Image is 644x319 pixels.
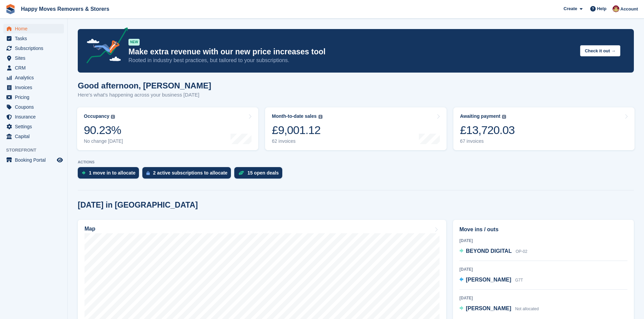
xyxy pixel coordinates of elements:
[3,53,64,63] a: menu
[3,102,64,112] a: menu
[15,122,55,131] span: Settings
[3,155,64,165] a: menu
[6,147,67,154] span: Storefront
[78,91,211,99] p: Here's what's happening across your business [DATE]
[128,47,575,57] p: Make extra revenue with our new price increases tool
[3,122,64,131] a: menu
[56,156,64,164] a: Preview store
[265,107,446,150] a: Month-to-date sales £9,001.12 62 invoices
[459,295,627,301] div: [DATE]
[15,53,55,63] span: Sites
[128,39,140,46] div: NEW
[77,107,258,150] a: Occupancy 90.23% No change [DATE]
[460,138,515,144] div: 67 invoices
[466,277,511,283] span: [PERSON_NAME]
[15,83,55,92] span: Invoices
[620,6,638,12] span: Account
[15,34,55,43] span: Tasks
[466,248,512,254] span: BEYOND DIGITAL
[466,305,511,311] span: [PERSON_NAME]
[15,155,55,165] span: Booking Portal
[272,138,322,144] div: 62 invoices
[3,92,64,102] a: menu
[580,45,620,56] button: Check it out →
[18,3,112,15] a: Happy Moves Removers & Storers
[84,123,123,137] div: 90.23%
[247,170,279,176] div: 15 open deals
[78,81,211,90] h1: Good afternoon, [PERSON_NAME]
[459,304,539,313] a: [PERSON_NAME] Not allocated
[459,276,523,285] a: [PERSON_NAME] G7T
[81,27,128,66] img: price-adjustments-announcement-icon-8257ccfd72463d97f412b2fc003d46551f7dbcb40ab6d574587a9cd5c0d94...
[146,171,150,175] img: active_subscription_to_allocate_icon-d502201f5373d7db506a760aba3b589e785aa758c864c3986d89f69b8ff3...
[238,170,244,175] img: deal-1b604bf984904fb50ccaf53a9ad4b4a5d6e5aea283cecdc64d6e3604feb123c2.svg
[459,247,527,256] a: BEYOND DIGITAL OP-02
[78,167,142,182] a: 1 move in to allocate
[89,170,136,176] div: 1 move in to allocate
[15,44,55,53] span: Subscriptions
[15,92,55,102] span: Pricing
[502,115,506,119] img: icon-info-grey-7440780725fd019a000dd9b08b2336e03edf1995a4989e88bcd33f0948082b44.svg
[15,112,55,122] span: Insurance
[84,138,123,144] div: No change [DATE]
[85,226,95,232] h2: Map
[515,307,539,311] span: Not allocated
[564,5,577,12] span: Create
[460,113,501,119] div: Awaiting payment
[597,5,606,12] span: Help
[516,249,527,254] span: OP-02
[15,24,55,33] span: Home
[515,278,523,283] span: G7T
[3,24,64,33] a: menu
[459,266,627,272] div: [DATE]
[272,113,316,119] div: Month-to-date sales
[153,170,228,176] div: 2 active subscriptions to allocate
[272,123,322,137] div: £9,001.12
[142,167,234,182] a: 2 active subscriptions to allocate
[3,34,64,43] a: menu
[15,102,55,112] span: Coupons
[84,113,109,119] div: Occupancy
[111,115,115,119] img: icon-info-grey-7440780725fd019a000dd9b08b2336e03edf1995a4989e88bcd33f0948082b44.svg
[15,63,55,73] span: CRM
[3,83,64,92] a: menu
[318,115,323,119] img: icon-info-grey-7440780725fd019a000dd9b08b2336e03edf1995a4989e88bcd33f0948082b44.svg
[3,63,64,73] a: menu
[5,4,16,14] img: stora-icon-8386f47178a22dfd0bd8f6a31ec36ba5ce8667c1dd55bd0f319d3a0aa187defe.svg
[15,132,55,141] span: Capital
[459,238,627,244] div: [DATE]
[234,167,286,182] a: 15 open deals
[460,123,515,137] div: £13,720.03
[82,171,86,175] img: move_ins_to_allocate_icon-fdf77a2bb77ea45bf5b3d319d69a93e2d87916cf1d5bf7949dd705db3b84f3ca.svg
[3,112,64,122] a: menu
[3,73,64,82] a: menu
[459,225,627,234] h2: Move ins / outs
[3,44,64,53] a: menu
[78,160,634,164] p: ACTIONS
[15,73,55,82] span: Analytics
[3,132,64,141] a: menu
[613,5,619,12] img: Steven Fry
[453,107,635,150] a: Awaiting payment £13,720.03 67 invoices
[78,201,198,210] h2: [DATE] in [GEOGRAPHIC_DATA]
[128,57,575,64] p: Rooted in industry best practices, but tailored to your subscriptions.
